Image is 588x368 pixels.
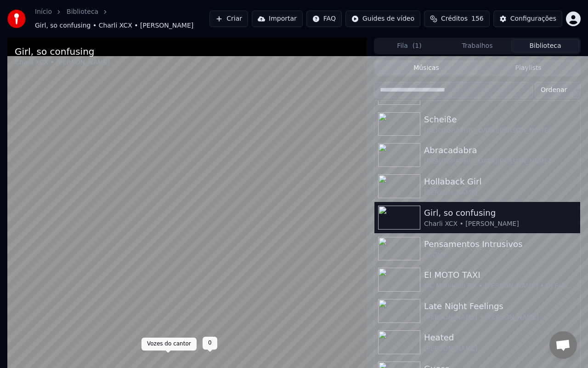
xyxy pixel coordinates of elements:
[471,14,484,23] span: 156
[424,144,577,157] div: Abracadabra
[424,188,577,197] div: [PERSON_NAME]
[477,61,579,75] button: Playlists
[7,10,26,28] img: youka
[424,300,577,313] div: Late Night Feelings
[424,344,577,353] div: [PERSON_NAME]
[35,7,209,30] nav: breadcrumb
[424,219,577,229] div: Charli XCX • [PERSON_NAME]
[424,175,577,188] div: Hollaback Girl
[424,313,577,322] div: [PERSON_NAME] • [PERSON_NAME]
[424,251,577,260] div: EBONY
[203,337,217,350] div: 0
[424,157,577,166] div: [DEMOGRAPHIC_DATA][PERSON_NAME]
[511,39,579,52] button: Biblioteca
[424,269,577,282] div: EI MOTO TAXI
[541,86,567,95] span: Ordenar
[345,11,420,27] button: Guides de vídeo
[549,331,577,359] div: Bate-papo aberto
[424,331,577,344] div: Heated
[424,113,577,126] div: Scheiße
[424,11,490,27] button: Créditos156
[413,41,422,51] span: ( 1 )
[67,7,98,17] a: Biblioteca
[252,11,303,27] button: Importar
[424,282,577,291] div: MC Monik do Pix • [PERSON_NAME] • DJ Fabricio Satisfaction • Luan Indiscutivel
[510,14,556,23] div: Configurações
[375,39,443,52] button: Fila
[441,14,468,23] span: Créditos
[306,11,342,27] button: FAQ
[141,338,197,351] div: Vozes do cantor
[35,7,52,17] a: Início
[35,21,193,30] span: Girl, so confusing • Charli XCX • [PERSON_NAME]
[424,238,577,251] div: Pensamentos Intrusivos
[375,61,477,75] button: Músicas
[209,11,248,27] button: Criar
[15,58,110,67] div: Charli XCX • [PERSON_NAME]
[424,207,577,219] div: Girl, so confusing
[15,45,110,58] div: Girl, so confusing
[443,39,511,52] button: Trabalhos
[493,11,562,27] button: Configurações
[424,126,577,135] div: [DEMOGRAPHIC_DATA][PERSON_NAME]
